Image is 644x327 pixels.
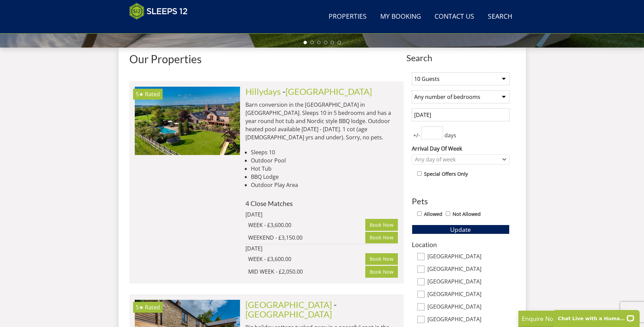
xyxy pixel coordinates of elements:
li: Sleeps 10 [251,148,398,156]
li: BBQ Lodge [251,173,398,181]
span: +/- [412,131,421,139]
a: Book Now [365,232,398,243]
h1: Our Properties [129,53,404,65]
p: Enquire Now [522,314,624,323]
div: Combobox [412,154,510,165]
p: Barn conversion in the [GEOGRAPHIC_DATA] in [GEOGRAPHIC_DATA]. Sleeps 10 in 5 bedrooms and has a ... [245,101,398,141]
div: [DATE] [245,210,337,219]
label: [GEOGRAPHIC_DATA] [427,278,510,286]
h3: Pets [412,197,510,206]
span: days [443,131,458,139]
div: [DATE] [245,244,337,253]
h4: 4 Close Matches [245,200,398,207]
img: hillydays-holiday-home-accommodation-devon-sleeping-10.original.jpg [135,87,240,155]
li: Hot Tub [251,165,398,173]
label: [GEOGRAPHIC_DATA] [427,253,510,261]
a: Book Now [365,266,398,277]
a: Book Now [365,219,398,230]
label: [GEOGRAPHIC_DATA] [427,316,510,324]
li: Outdoor Play Area [251,181,398,189]
h3: Location [412,241,510,248]
img: Sleeps 12 [129,3,188,20]
div: WEEKEND - £3,150.00 [248,234,366,242]
div: WEEK - £3,600.00 [248,255,366,263]
span: Hillydays has a 5 star rating under the Quality in Tourism Scheme [136,90,144,98]
iframe: Customer reviews powered by Trustpilot [126,24,197,30]
span: Rated [145,304,160,311]
a: Properties [326,9,369,24]
div: WEEK - £3,600.00 [248,221,366,229]
label: [GEOGRAPHIC_DATA] [427,266,510,273]
a: [GEOGRAPHIC_DATA] [245,309,332,319]
span: Search [406,53,515,63]
a: Hillydays [245,86,281,97]
span: Update [450,225,471,234]
iframe: LiveChat chat widget [549,306,644,327]
label: Not Allowed [453,210,481,218]
div: MID WEEK - £2,050.00 [248,268,366,276]
div: Any day of week [413,156,501,163]
a: Search [485,9,515,24]
a: 5★ Rated [135,87,240,155]
span: Otterhead House has a 5 star rating under the Quality in Tourism Scheme [136,304,144,311]
a: Contact Us [432,9,477,24]
span: Rated [145,90,160,98]
label: [GEOGRAPHIC_DATA] [427,304,510,311]
button: Update [412,225,510,234]
label: Arrival Day Of Week [412,144,510,153]
input: Arrival Date [412,108,510,121]
li: Outdoor Pool [251,156,398,165]
label: Allowed [424,210,442,218]
a: [GEOGRAPHIC_DATA] [245,299,332,310]
a: Book Now [365,253,398,265]
span: - [245,299,337,319]
label: Special Offers Only [424,170,468,178]
span: - [282,86,372,97]
label: [GEOGRAPHIC_DATA] [427,291,510,298]
a: [GEOGRAPHIC_DATA] [286,86,372,97]
a: My Booking [378,9,424,24]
